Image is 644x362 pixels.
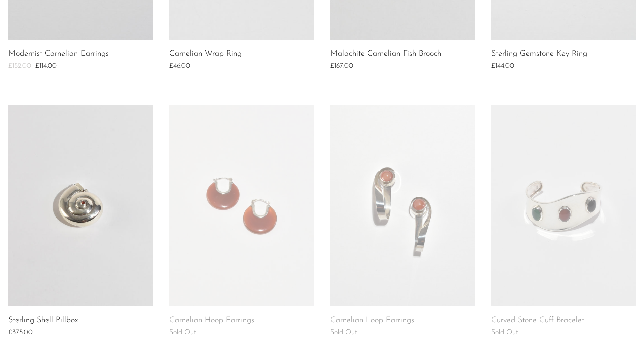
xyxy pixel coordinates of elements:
[330,50,441,59] a: Malachite Carnelian Fish Brooch
[169,50,242,59] a: Carnelian Wrap Ring
[8,50,109,59] a: Modernist Carnelian Earrings
[491,329,518,336] span: Sold Out
[491,62,514,70] span: £144.00
[8,62,31,70] span: £152.00
[8,329,33,336] span: £375.00
[330,62,353,70] span: £167.00
[169,316,254,325] a: Carnelian Hoop Earrings
[169,62,190,70] span: £46.00
[491,316,584,325] a: Curved Stone Cuff Bracelet
[35,62,57,70] span: £114.00
[330,316,414,325] a: Carnelian Loop Earrings
[8,316,78,325] a: Sterling Shell Pillbox
[491,50,587,59] a: Sterling Gemstone Key Ring
[169,329,196,336] span: Sold Out
[330,329,357,336] span: Sold Out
